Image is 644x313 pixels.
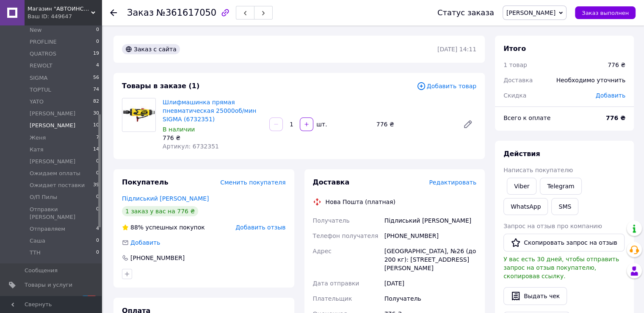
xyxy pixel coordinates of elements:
span: Доставка [503,77,533,84]
span: 38 [88,296,97,303]
button: Выдать чек [503,287,567,305]
span: [PERSON_NAME] [30,122,75,129]
span: 1 товар [503,61,527,68]
span: Всего к оплате [503,115,550,121]
div: Получатель [383,291,478,306]
div: 776 ₴ [373,118,456,130]
span: Магазин "АВТОИНСТРУМЕНТ" [28,5,91,13]
span: 7 [96,134,99,142]
span: Женя [30,134,46,142]
div: [GEOGRAPHIC_DATA], №26 (до 200 кг): [STREET_ADDRESS][PERSON_NAME] [383,243,478,276]
span: Итого [503,45,526,53]
span: 0 [96,193,99,201]
span: 10 [93,122,99,129]
div: [PHONE_NUMBER] [130,254,185,262]
span: 0 [96,249,99,257]
span: PROFLINE [30,38,57,46]
button: Скопировать запрос на отзыв [503,234,625,252]
span: Плательщик [313,295,352,302]
span: YATO [30,98,44,106]
time: [DATE] 14:11 [437,46,476,53]
span: Получатель [313,217,350,224]
span: Товары и услуги [25,281,72,289]
b: 776 ₴ [606,115,625,121]
span: 5 [81,296,88,303]
span: Добавить товар [417,81,476,91]
span: Катя [30,146,44,154]
span: О/П Пилы [30,193,57,201]
span: Саша [30,237,45,245]
div: 776 ₴ [163,134,263,142]
span: 14 [93,146,99,154]
span: 0 [96,26,99,34]
span: 0 [96,158,99,165]
span: 0 [96,38,99,46]
span: [PERSON_NAME] [30,110,75,117]
span: TOPTUL [30,86,51,94]
span: У вас есть 30 дней, чтобы отправить запрос на отзыв покупателю, скопировав ссылку. [503,256,619,279]
div: 776 ₴ [608,61,625,69]
span: Написать покупателю [503,167,573,173]
span: 88% [130,224,144,231]
span: Сообщения [25,267,58,274]
div: 1 заказ у вас на 776 ₴ [122,206,198,216]
span: 82 [93,98,99,106]
span: Ожидает поставки [30,182,85,189]
span: 74 [93,86,99,94]
span: Уведомления [25,296,63,303]
span: Отправки [PERSON_NAME] [30,206,96,221]
span: SIGMA [30,74,47,82]
span: 19 [93,50,99,58]
div: [DATE] [383,276,478,291]
span: 0 [96,206,99,221]
div: Вернуться назад [110,8,117,17]
div: успешных покупок [122,223,205,232]
span: В наличии [163,126,195,133]
a: Редактировать [459,116,476,133]
span: 39 [93,182,99,189]
div: Статус заказа [437,8,494,17]
div: шт. [314,120,328,129]
span: 30 [93,110,99,117]
span: 0 [96,170,99,177]
span: REWOLT [30,62,53,70]
span: Покупатель [122,178,168,186]
span: [PERSON_NAME] [30,158,75,165]
span: 56 [93,74,99,82]
span: [PERSON_NAME] [506,9,556,16]
span: Редактировать [429,179,476,186]
span: Доставка [313,178,350,186]
span: Дата отправки [313,280,359,287]
div: [PHONE_NUMBER] [383,228,478,243]
span: Заказ выполнен [582,10,629,16]
div: Підлиський [PERSON_NAME] [383,213,478,228]
span: Телефон получателя [313,232,379,239]
span: Скидка [503,92,526,99]
button: Заказ выполнен [575,6,636,19]
span: №361617050 [156,8,216,18]
img: Шлифмашинка прямая пневматическая 25000об/мин SIGMA (6732351) [122,98,155,131]
span: 4 [96,225,99,233]
span: Добавить [130,239,160,246]
span: Отправляем [30,225,65,233]
span: QUATROS [30,50,56,58]
span: Товары в заказе (1) [122,82,199,90]
span: New [30,26,41,34]
a: WhatsApp [503,198,548,215]
span: Сменить покупателя [220,179,285,186]
span: ТТН [30,249,41,257]
a: Telegram [540,178,581,195]
button: SMS [551,198,578,215]
span: Заказ [127,8,154,18]
span: Добавить отзыв [235,224,285,231]
span: Адрес [313,248,332,254]
span: 4 [96,62,99,70]
a: Підлиський [PERSON_NAME] [122,195,209,202]
div: Нова Пошта (платная) [323,198,398,206]
a: Шлифмашинка прямая пневматическая 25000об/мин SIGMA (6732351) [163,99,256,123]
div: Заказ с сайта [122,44,180,54]
span: 0 [96,237,99,245]
span: Запрос на отзыв про компанию [503,223,602,229]
span: Действия [503,150,540,158]
div: Необходимо уточнить [551,71,630,89]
